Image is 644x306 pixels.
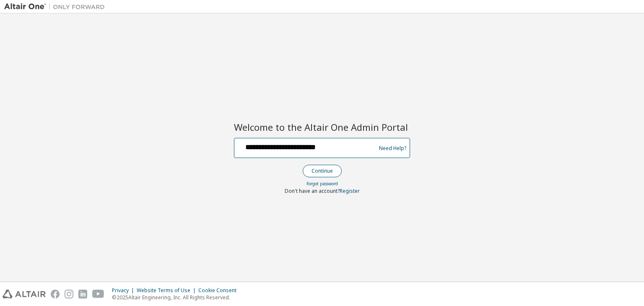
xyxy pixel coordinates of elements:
[234,121,410,133] h2: Welcome to the Altair One Admin Portal
[306,181,338,187] a: Forgot password
[92,290,104,298] img: youtube.svg
[4,3,109,11] img: Altair One
[137,287,198,294] div: Website Terms of Use
[3,290,46,298] img: altair_logo.svg
[340,187,360,194] a: Register
[78,290,87,298] img: linkedin.svg
[65,290,73,298] img: instagram.svg
[379,148,406,148] a: Need Help?
[51,290,60,298] img: facebook.svg
[303,165,342,177] button: Continue
[112,287,137,294] div: Privacy
[198,287,241,294] div: Cookie Consent
[285,187,340,194] span: Don't have an account?
[112,294,241,301] p: © 2025 Altair Engineering, Inc. All Rights Reserved.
